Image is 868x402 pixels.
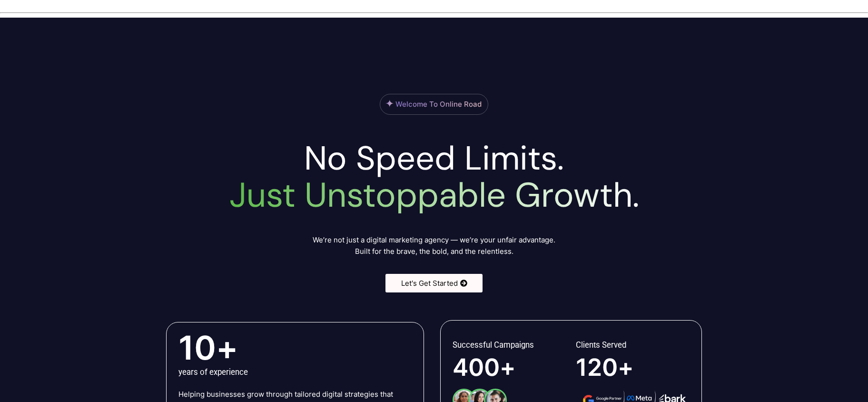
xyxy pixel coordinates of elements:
h2: No Speed Limits. [163,140,705,214]
span: 10 [178,332,216,364]
p: We’re not just a digital marketing agency — we’re your unfair advantage. Built for the brave, the... [249,234,618,257]
span: 120 [576,355,618,379]
span: Just Unstoppable Growth. [229,173,639,217]
h5: years of experience [178,368,412,376]
span: + [500,355,516,379]
span: 400 [453,355,500,379]
span: Welcome To Online Road [395,100,482,109]
span: + [618,355,634,379]
p: Successful Campaigns [453,339,534,351]
p: Clients Served [576,339,626,351]
span: Let's Get Started [401,280,458,287]
span: + [216,332,412,364]
a: Let's Get Started [385,274,482,292]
